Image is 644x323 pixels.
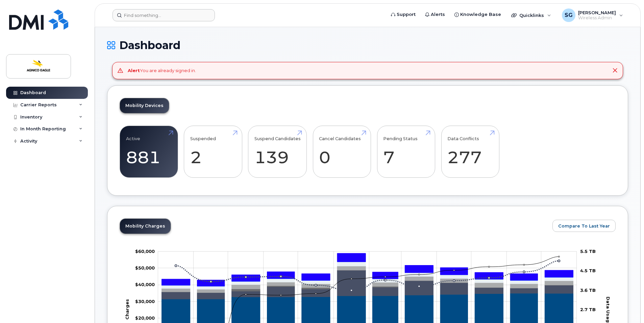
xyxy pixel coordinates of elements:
a: Mobility Devices [120,98,169,113]
a: Mobility Charges [120,219,171,234]
tspan: $20,000 [135,315,155,320]
a: Suspended 2 [190,129,236,174]
g: $0 [135,298,155,304]
g: $0 [135,265,155,270]
g: $0 [135,248,155,254]
g: $0 [135,282,155,287]
strong: Alert [128,68,140,73]
tspan: $30,000 [135,298,155,304]
a: Data Conflicts 277 [447,129,493,174]
tspan: 3.6 TB [580,287,596,293]
tspan: $50,000 [135,265,155,270]
tspan: 2.7 TB [580,307,596,312]
a: Cancel Candidates 0 [319,129,365,174]
tspan: 4.5 TB [580,268,596,273]
tspan: $60,000 [135,248,155,254]
span: Compare To Last Year [558,223,610,229]
g: Roaming [162,270,573,299]
div: You are already signed in. [128,67,196,74]
a: Suspend Candidates 139 [254,129,301,174]
tspan: $40,000 [135,282,155,287]
button: Compare To Last Year [552,220,616,232]
g: $0 [135,315,155,320]
a: Active 881 [126,129,172,174]
tspan: Charges [124,299,130,320]
tspan: 5.5 TB [580,248,596,254]
a: Pending Status 7 [383,129,429,174]
h1: Dashboard [107,39,628,51]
